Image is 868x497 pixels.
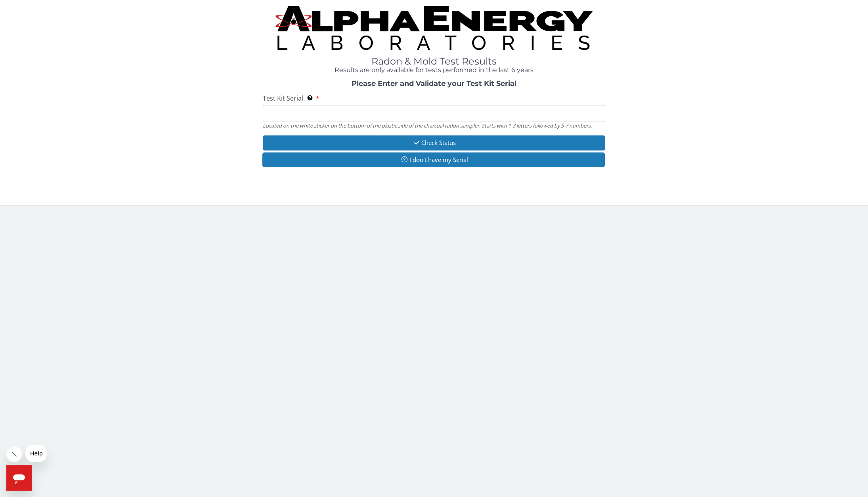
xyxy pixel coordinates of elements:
iframe: Button to launch messaging window [6,465,32,491]
strong: Please Enter and Validate your Test Kit Serial [352,79,516,88]
button: Check Status [263,135,605,150]
h4: Results are only available for tests performed in the last 6 years [263,67,605,74]
iframe: Message from company [25,445,47,462]
img: TightCrop.jpg [275,6,593,50]
span: Test Kit Serial [263,94,303,103]
button: I don't have my Serial [262,152,605,167]
div: Located on the white sticker on the bottom of the plastic side of the charcoal radon sampler. Sta... [263,122,605,129]
iframe: Close message [6,446,22,462]
h1: Radon & Mold Test Results [263,56,605,67]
